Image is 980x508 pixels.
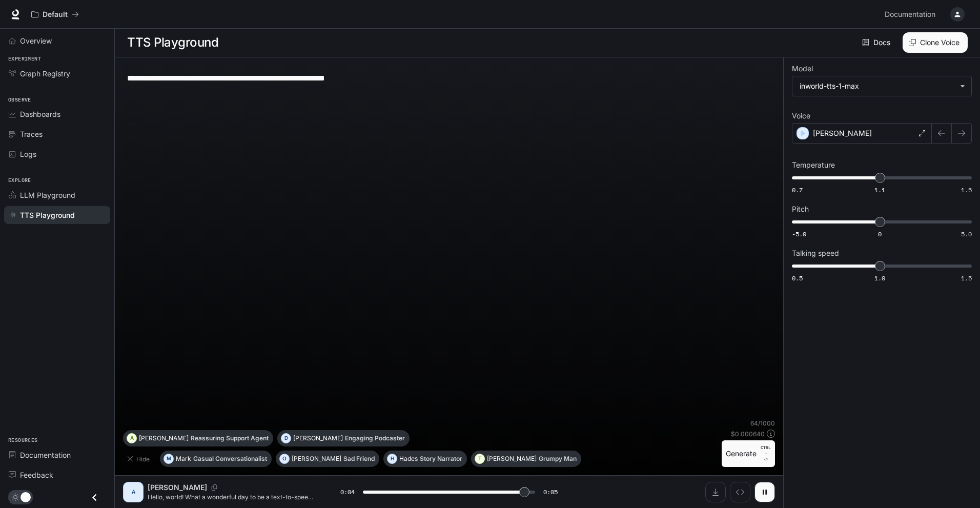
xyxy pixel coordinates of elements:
[543,487,558,497] span: 0:05
[722,440,775,467] button: GenerateCTRL +⏎
[277,430,410,446] button: D[PERSON_NAME]Engaging Podcaster
[292,456,341,462] p: [PERSON_NAME]
[792,65,813,72] p: Model
[20,149,36,159] span: Logs
[207,484,221,491] button: Copy Voice ID
[20,210,75,220] span: TTS Playground
[761,444,771,463] p: ⏎
[399,456,418,462] p: Hades
[280,451,289,467] div: O
[20,109,60,119] span: Dashboards
[4,186,110,204] a: LLM Playground
[792,250,839,257] p: Talking speed
[420,456,462,462] p: Story Narrator
[475,451,484,467] div: T
[792,112,810,119] p: Voice
[4,65,110,83] a: Graph Registry
[20,450,71,460] span: Documentation
[139,435,189,441] p: [PERSON_NAME]
[125,484,141,500] div: A
[961,230,972,238] span: 5.0
[860,32,894,53] a: Docs
[127,32,218,53] h1: TTS Playground
[20,190,75,200] span: LLM Playground
[176,456,191,462] p: Mark
[4,32,110,50] a: Overview
[4,446,110,464] a: Documentation
[21,491,31,502] span: Dark mode toggle
[4,466,110,484] a: Feedback
[881,4,943,25] a: Documentation
[340,487,355,497] span: 0:04
[281,430,291,446] div: D
[164,451,173,467] div: M
[43,10,68,19] p: Default
[903,32,968,53] button: Clone Voice
[343,456,375,462] p: Sad Friend
[471,451,581,467] button: T[PERSON_NAME]Grumpy Man
[792,206,809,213] p: Pitch
[813,128,872,138] p: [PERSON_NAME]
[20,68,70,79] span: Graph Registry
[123,430,273,446] button: A[PERSON_NAME]Reassuring Support Agent
[761,444,771,457] p: CTRL +
[383,451,467,467] button: HHadesStory Narrator
[961,274,972,282] span: 1.5
[4,206,110,224] a: TTS Playground
[160,451,272,467] button: MMarkCasual Conversationalist
[885,8,935,21] span: Documentation
[123,451,156,467] button: Hide
[792,230,806,238] span: -5.0
[20,470,53,480] span: Feedback
[878,230,882,238] span: 0
[27,4,84,25] button: All workspaces
[293,435,343,441] p: [PERSON_NAME]
[792,161,835,169] p: Temperature
[4,145,110,163] a: Logs
[20,129,43,139] span: Traces
[792,76,971,96] div: inworld-tts-1-max
[4,105,110,123] a: Dashboards
[148,482,207,493] p: [PERSON_NAME]
[731,430,765,438] p: $ 0.000640
[705,482,726,502] button: Download audio
[193,456,267,462] p: Casual Conversationalist
[874,186,885,194] span: 1.1
[792,274,803,282] span: 0.5
[276,451,379,467] button: O[PERSON_NAME]Sad Friend
[730,482,750,502] button: Inspect
[750,419,775,428] p: 64 / 1000
[20,35,52,46] span: Overview
[345,435,405,441] p: Engaging Podcaster
[961,186,972,194] span: 1.5
[4,125,110,143] a: Traces
[800,81,955,91] div: inworld-tts-1-max
[387,451,397,467] div: H
[83,487,106,508] button: Close drawer
[148,493,316,501] p: Hello, world! What a wonderful day to be a text-to-speech model!
[539,456,577,462] p: Grumpy Man
[127,430,136,446] div: A
[191,435,269,441] p: Reassuring Support Agent
[487,456,537,462] p: [PERSON_NAME]
[874,274,885,282] span: 1.0
[792,186,803,194] span: 0.7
